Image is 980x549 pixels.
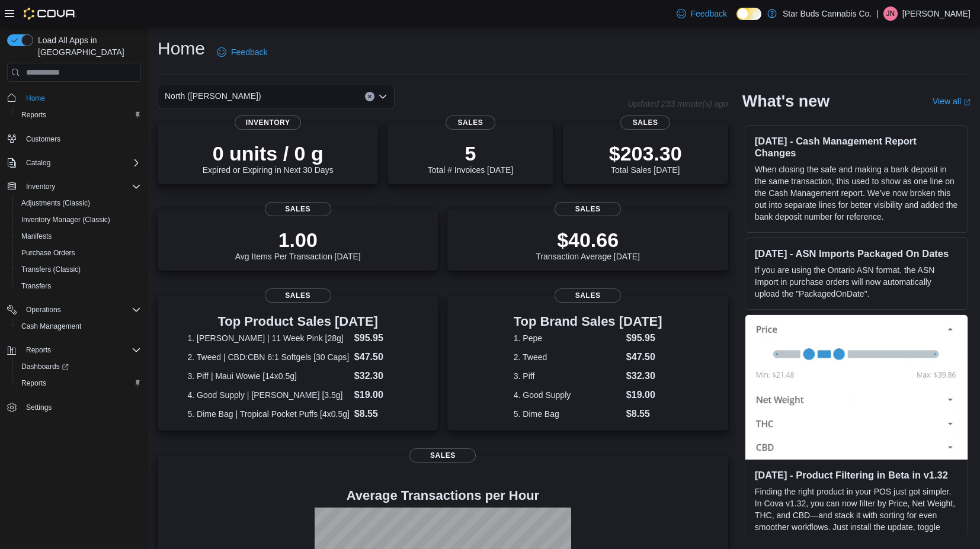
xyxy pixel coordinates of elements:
[12,195,146,211] button: Adjustments (Classic)
[886,7,895,21] span: JN
[21,265,81,274] span: Transfers (Classic)
[21,215,110,224] span: Inventory Manager (Classic)
[626,331,662,345] dd: $95.95
[17,108,141,122] span: Reports
[21,131,141,146] span: Customers
[12,358,146,375] a: Dashboards
[755,264,958,300] p: If you are using the Ontario ASN format, the ASN Import in purchase orders will now automatically...
[26,345,51,355] span: Reports
[514,332,622,344] dt: 1. Pepe
[354,331,408,345] dd: $95.95
[446,115,495,130] span: Sales
[755,135,958,159] h3: [DATE] - Cash Management Report Changes
[755,248,958,259] h3: [DATE] - ASN Imports Packaged On Dates
[672,2,732,25] a: Feedback
[2,155,146,171] button: Catalog
[17,246,141,260] span: Purchase Orders
[354,369,408,383] dd: $32.30
[21,400,56,415] a: Settings
[555,202,621,216] span: Sales
[235,115,301,130] span: Inventory
[409,448,476,463] span: Sales
[17,279,56,293] a: Transfers
[627,99,728,108] p: Updated 233 minute(s) ago
[21,110,46,120] span: Reports
[26,94,45,103] span: Home
[2,130,146,147] button: Customers
[21,281,51,291] span: Transfers
[17,279,141,293] span: Transfers
[21,90,141,105] span: Home
[17,319,86,333] a: Cash Management
[626,350,662,364] dd: $47.50
[514,314,662,329] h3: Top Brand Sales [DATE]
[17,376,51,390] a: Reports
[17,196,95,210] a: Adjustments (Classic)
[536,228,640,261] div: Transaction Average [DATE]
[21,156,55,170] button: Catalog
[12,261,146,278] button: Transfers (Classic)
[354,350,408,364] dd: $47.50
[21,303,66,317] button: Operations
[21,91,50,105] a: Home
[536,228,640,252] p: $40.66
[609,142,682,165] p: $203.30
[187,351,349,363] dt: 2. Tweed | CBD:CBN 6:1 Softgels [30 Caps]
[876,7,879,21] p: |
[165,89,261,103] span: North ([PERSON_NAME])
[17,246,80,260] a: Purchase Orders
[17,229,141,243] span: Manifests
[21,343,56,357] button: Reports
[17,359,141,374] span: Dashboards
[26,134,60,144] span: Customers
[626,369,662,383] dd: $32.30
[187,370,349,382] dt: 3. Piff | Maui Wowie [14x0.5g]
[21,362,69,371] span: Dashboards
[203,142,334,175] div: Expired or Expiring in Next 30 Days
[514,408,622,420] dt: 5. Dime Bag
[609,142,682,175] div: Total Sales [DATE]
[2,342,146,358] button: Reports
[17,213,115,227] a: Inventory Manager (Classic)
[231,46,267,58] span: Feedback
[21,400,141,415] span: Settings
[514,351,622,363] dt: 2. Tweed
[33,34,141,58] span: Load All Apps in [GEOGRAPHIC_DATA]
[17,262,141,277] span: Transfers (Classic)
[187,314,408,329] h3: Top Product Sales [DATE]
[21,343,141,357] span: Reports
[158,37,205,60] h1: Home
[620,115,670,130] span: Sales
[17,213,141,227] span: Inventory Manager (Classic)
[742,92,830,111] h2: What's new
[187,408,349,420] dt: 5. Dime Bag | Tropical Pocket Puffs [4x0.5g]
[691,8,727,20] span: Feedback
[378,92,387,101] button: Open list of options
[933,97,971,106] a: View allExternal link
[21,232,52,241] span: Manifests
[12,245,146,261] button: Purchase Orders
[12,107,146,123] button: Reports
[212,40,272,64] a: Feedback
[963,99,971,106] svg: External link
[755,469,958,481] h3: [DATE] - Product Filtering in Beta in v1.32
[26,158,50,168] span: Catalog
[354,407,408,421] dd: $8.55
[12,211,146,228] button: Inventory Manager (Classic)
[2,301,146,318] button: Operations
[17,319,141,333] span: Cash Management
[187,332,349,344] dt: 1. [PERSON_NAME] | 11 Week Pink [28g]
[12,228,146,245] button: Manifests
[265,288,331,303] span: Sales
[235,228,361,252] p: 1.00
[2,178,146,195] button: Inventory
[21,179,141,194] span: Inventory
[365,92,374,101] button: Clear input
[12,318,146,335] button: Cash Management
[2,399,146,416] button: Settings
[902,7,971,21] p: [PERSON_NAME]
[26,182,55,191] span: Inventory
[626,407,662,421] dd: $8.55
[755,163,958,223] p: When closing the safe and making a bank deposit in the same transaction, this used to show as one...
[21,322,81,331] span: Cash Management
